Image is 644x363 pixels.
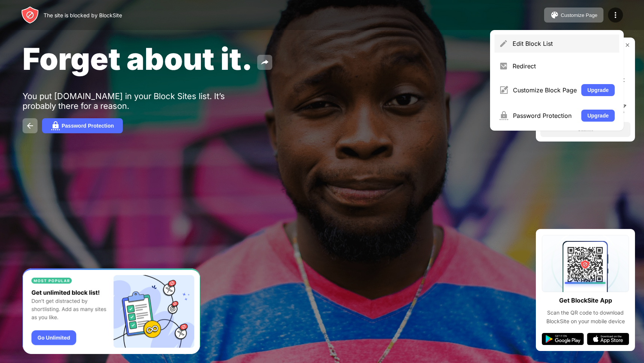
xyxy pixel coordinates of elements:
[51,121,60,130] img: password.svg
[513,62,615,70] div: Redirect
[513,40,615,47] div: Edit Block List
[561,12,597,18] div: Customize Page
[23,268,200,354] iframe: Banner
[260,58,269,67] img: share.svg
[21,6,39,24] img: header-logo.svg
[581,110,615,122] button: Upgrade
[542,333,584,345] img: google-play.svg
[499,86,508,95] img: menu-customize.svg
[44,12,122,18] div: The site is blocked by BlockSite
[23,91,255,111] div: You put [DOMAIN_NAME] in your Block Sites list. It’s probably there for a reason.
[542,235,629,292] img: qrcode.svg
[550,11,559,20] img: pallet.svg
[499,111,508,120] img: menu-password.svg
[499,39,508,48] img: menu-pencil.svg
[544,8,603,23] button: Customize Page
[611,11,620,20] img: menu-icon.svg
[513,112,577,119] div: Password Protection
[581,84,615,96] button: Upgrade
[23,41,253,77] span: Forget about it.
[26,121,35,130] img: back.svg
[587,333,629,345] img: app-store.svg
[499,62,508,71] img: menu-redirect.svg
[513,86,577,94] div: Customize Block Page
[559,295,612,306] div: Get BlockSite App
[542,309,629,325] div: Scan the QR code to download BlockSite on your mobile device
[62,123,114,129] div: Password Protection
[624,42,630,48] img: rate-us-close.svg
[42,118,123,133] button: Password Protection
